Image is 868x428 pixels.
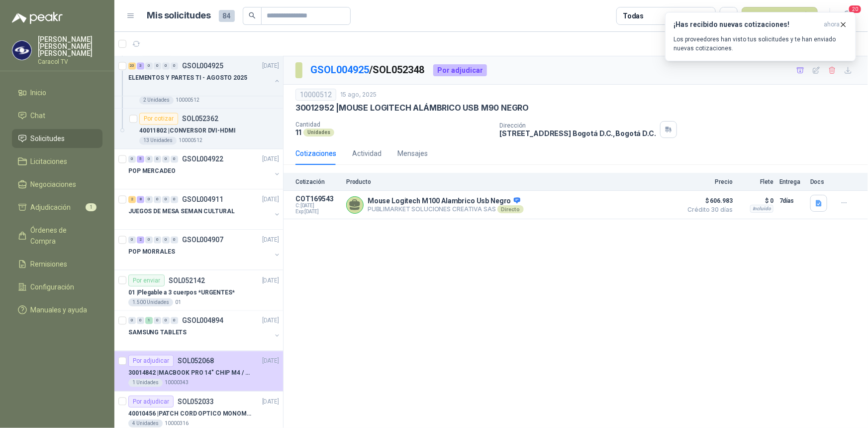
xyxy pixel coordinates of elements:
[169,277,205,284] p: SOL052142
[499,122,656,129] p: Dirección
[145,317,153,324] div: 1
[810,178,830,185] p: Docs
[12,152,102,171] a: Licitaciones
[171,237,178,244] div: 0
[674,35,848,53] p: Los proveedores han visto tus solicitudes y te han enviado nuevas cotizaciones.
[128,409,252,419] p: 40010456 | PATCH CORD OPTICO MONOMODO 100MTS
[139,113,178,125] div: Por cotizar
[128,288,235,297] p: 01 | Plegable a 3 cuerpos *URGENTES*
[12,255,102,274] a: Remisiones
[12,106,102,125] a: Chat
[295,178,340,185] p: Cotización
[128,237,136,244] div: 0
[433,64,487,76] div: Por adjudicar
[154,156,161,163] div: 0
[128,369,252,378] p: 30014842 | MACBOOK PRO 14" CHIP M4 / SSD 1TB - 24 GB RAM
[397,148,428,159] div: Mensajes
[31,225,93,247] span: Órdenes de Compra
[128,315,281,347] a: 0 0 1 0 0 0 GSOL004894[DATE] SAMSUNG TABLETS
[128,355,174,367] div: Por adjudicar
[182,116,218,123] p: SOL052362
[114,351,283,392] a: Por adjudicarSOL052068[DATE] 30014842 |MACBOOK PRO 14" CHIP M4 / SSD 1TB - 24 GB RAM1 Unidades100...
[12,175,102,194] a: Negociaciones
[176,97,199,105] p: 10000512
[137,196,144,203] div: 8
[295,89,336,101] div: 10000512
[182,63,223,70] p: GSOL004925
[310,62,425,78] p: / SOL052348
[162,156,170,163] div: 0
[178,358,214,365] p: SOL052068
[154,196,161,203] div: 0
[31,282,75,292] span: Configuración
[128,328,187,338] p: SAMSUNG TABLETS
[779,195,804,207] p: 7 días
[128,298,173,306] div: 1.500 Unidades
[12,12,63,24] img: Logo peakr
[31,202,71,213] span: Adjudicación
[499,129,656,138] p: [STREET_ADDRESS] Bogotá D.C. , Bogotá D.C.
[683,195,733,207] span: $ 606.983
[139,127,236,136] p: 40011802 | CONVERSOR DVI-HDMI
[31,304,88,315] span: Manuales y ayuda
[742,7,818,25] button: Nueva solicitud
[128,420,163,428] div: 4 Unidades
[262,195,279,205] p: [DATE]
[31,259,68,270] span: Remisiones
[497,205,524,213] div: Directo
[182,237,223,244] p: GSOL004907
[162,196,170,203] div: 0
[137,156,144,163] div: 5
[31,110,46,121] span: Chat
[262,357,279,366] p: [DATE]
[171,156,178,163] div: 0
[137,237,144,244] div: 2
[145,196,153,203] div: 0
[838,7,856,25] button: 20
[739,195,773,207] p: $ 0
[310,64,369,76] a: GSOL004925
[128,153,281,185] a: 0 5 0 0 0 0 GSOL004922[DATE] POP MERCADEO
[128,167,176,176] p: POP MERCADEO
[303,129,334,137] div: Unidades
[128,156,136,163] div: 0
[182,317,223,324] p: GSOL004894
[165,379,189,387] p: 10000343
[171,63,178,70] div: 0
[623,10,644,21] div: Todas
[139,97,174,105] div: 2 Unidades
[128,379,163,387] div: 1 Unidades
[31,156,68,167] span: Licitaciones
[147,8,211,23] h1: Mis solicitudes
[128,317,136,324] div: 0
[249,12,256,19] span: search
[137,63,144,70] div: 3
[340,90,377,100] p: 15 ago, 2025
[114,109,283,149] a: Por cotizarSOL05236240011802 |CONVERSOR DVI-HDMI13 Unidades10000512
[368,197,524,206] p: Mouse Logitech M100 Alambrico Usb Negro
[262,236,279,245] p: [DATE]
[848,4,862,14] span: 20
[154,63,161,70] div: 0
[12,300,102,319] a: Manuales y ayuda
[12,129,102,148] a: Solicitudes
[182,156,223,163] p: GSOL004922
[352,148,382,159] div: Actividad
[162,237,170,244] div: 0
[262,62,279,71] p: [DATE]
[182,196,223,203] p: GSOL004911
[128,234,281,266] a: 0 2 0 0 0 0 GSOL004907[DATE] POP MORRALES
[262,155,279,164] p: [DATE]
[154,317,161,324] div: 0
[262,316,279,326] p: [DATE]
[674,20,820,29] h3: ¡Has recibido nuevas cotizaciones!
[31,87,47,98] span: Inicio
[295,209,340,215] span: Exp: [DATE]
[665,12,856,61] button: ¡Has recibido nuevas cotizaciones!ahora Los proveedores han visto tus solicitudes y te han enviad...
[750,205,773,213] div: Incluido
[219,10,235,22] span: 84
[145,237,153,244] div: 0
[824,20,840,29] span: ahora
[128,207,235,217] p: JUEGOS DE MESA SEMAN CULTURAL
[12,198,102,217] a: Adjudicación1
